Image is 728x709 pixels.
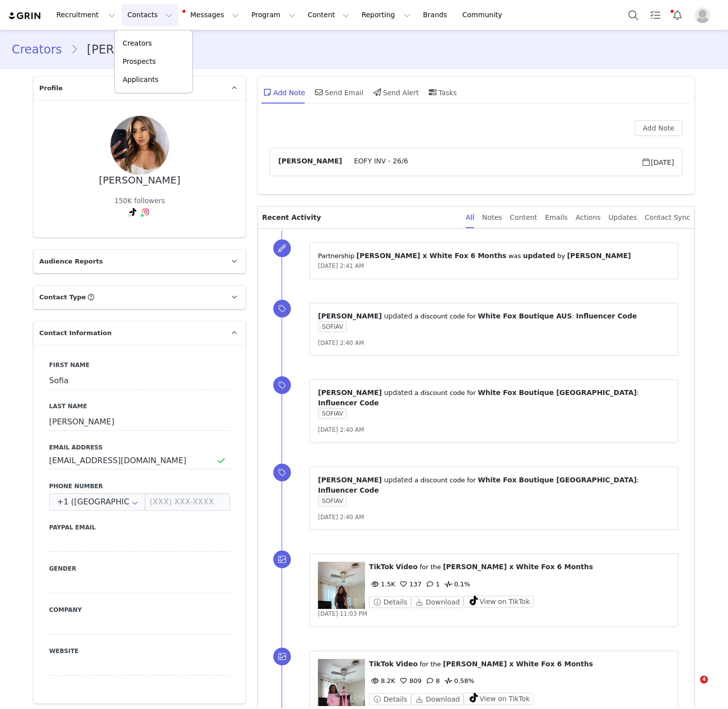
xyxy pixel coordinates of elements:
[318,476,382,484] span: [PERSON_NAME]
[424,580,440,588] span: 1
[417,4,456,26] a: Brands
[369,562,670,572] p: ⁨ ⁩ ⁨ ⁩ for the ⁨ ⁩
[608,207,637,229] div: Updates
[357,252,507,260] span: [PERSON_NAME] x White Fox 6 Months
[49,605,230,614] label: Company
[39,83,63,93] span: Profile
[145,493,230,511] input: (XXX) XXX-XXXX
[302,4,355,26] button: Content
[142,208,150,216] img: instagram.svg
[464,693,534,705] button: View on TikTok
[371,80,419,104] div: Send Alert
[318,389,382,396] span: [PERSON_NAME]
[464,599,534,606] a: View on TikTok
[384,389,413,396] span: updated
[123,75,158,85] p: Applicants
[318,311,670,321] p: ⁨ ⁩ ⁨ ⁩ a discount code for ⁨ ⁩: ⁨ ⁩
[278,156,342,168] span: [PERSON_NAME]
[396,660,418,668] span: Video
[384,476,413,484] span: updated
[396,563,418,571] span: Video
[39,292,86,302] span: Contact Type
[457,4,513,26] a: Community
[245,4,301,26] button: Program
[466,207,474,229] div: All
[623,4,644,26] button: Search
[318,426,364,433] span: [DATE] 2:40 AM
[411,693,464,705] button: Download
[645,207,690,229] div: Contact Sync
[318,475,670,496] p: ⁨ ⁩ ⁨ ⁩ a discount code for ⁨ ⁩: ⁨ ⁩
[478,476,637,484] span: White Fox Boutique [GEOGRAPHIC_DATA]
[99,175,181,186] div: [PERSON_NAME]
[49,493,145,511] input: Country
[318,486,379,494] span: Influencer Code
[114,196,165,206] div: 150K followers
[12,41,71,58] a: Creators
[49,647,230,656] label: Website
[369,563,393,571] span: TikTok
[318,514,364,521] span: [DATE] 2:40 AM
[318,340,364,346] span: [DATE] 2:40 AM
[318,496,347,506] span: SOFIAV
[641,156,674,168] span: [DATE]
[318,263,364,269] span: [DATE] 2:41 AM
[398,580,422,588] span: 137
[318,321,347,332] span: SOFIAV
[369,677,395,684] span: 8.2K
[122,4,178,26] button: Contacts
[39,257,103,266] span: Audience Reports
[49,482,230,491] label: Phone Number
[318,388,670,408] p: ⁨ ⁩ ⁨ ⁩ a discount code for ⁨ ⁩: ⁨ ⁩
[49,493,145,511] div: United States
[318,312,382,320] span: [PERSON_NAME]
[482,207,502,229] div: Notes
[411,596,464,608] button: Download
[369,660,393,668] span: TikTok
[318,251,670,261] p: Partnership ⁨ ⁩ was ⁨ ⁩ by ⁨ ⁩
[369,580,395,588] span: 1.5K
[567,252,631,260] span: [PERSON_NAME]
[261,80,305,104] div: Add Note
[545,207,568,229] div: Emails
[49,564,230,573] label: Gender
[8,11,42,21] img: grin logo
[318,408,347,419] span: SOFIAV
[523,252,555,260] span: updated
[689,7,720,23] button: Profile
[179,4,245,26] button: Messages
[318,610,367,617] span: [DATE] 11:03 PM
[49,402,230,411] label: Last Name
[424,677,440,684] span: 8
[49,452,230,470] input: Email Address
[384,312,413,320] span: updated
[443,660,593,668] span: [PERSON_NAME] x White Fox 6 Months
[464,696,534,703] a: View on TikTok
[51,4,121,26] button: Recruitment
[645,4,666,26] a: Tasks
[318,399,379,407] span: Influencer Code
[478,389,637,396] span: White Fox Boutique [GEOGRAPHIC_DATA]
[262,207,458,228] p: Recent Activity
[123,38,152,49] p: Creators
[700,676,708,683] span: 4
[49,523,230,532] label: Paypal Email
[369,693,411,705] button: Details
[443,563,593,571] span: [PERSON_NAME] x White Fox 6 Months
[667,4,688,26] button: Notifications
[39,328,111,338] span: Contact Information
[427,80,457,104] div: Tasks
[313,80,364,104] div: Send Email
[369,596,411,608] button: Details
[398,677,422,684] span: 809
[110,116,169,175] img: f813364a-6a82-4147-8186-6aae32ece680.jpg
[635,120,682,136] button: Add Note
[680,676,703,699] iframe: Intercom live chat
[49,361,230,369] label: First Name
[478,312,572,320] span: White Fox Boutique AUS
[123,56,156,67] p: Prospects
[510,207,537,229] div: Content
[369,659,670,669] p: ⁨ ⁩ ⁨ ⁩ for the ⁨ ⁩
[576,312,637,320] span: Influencer Code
